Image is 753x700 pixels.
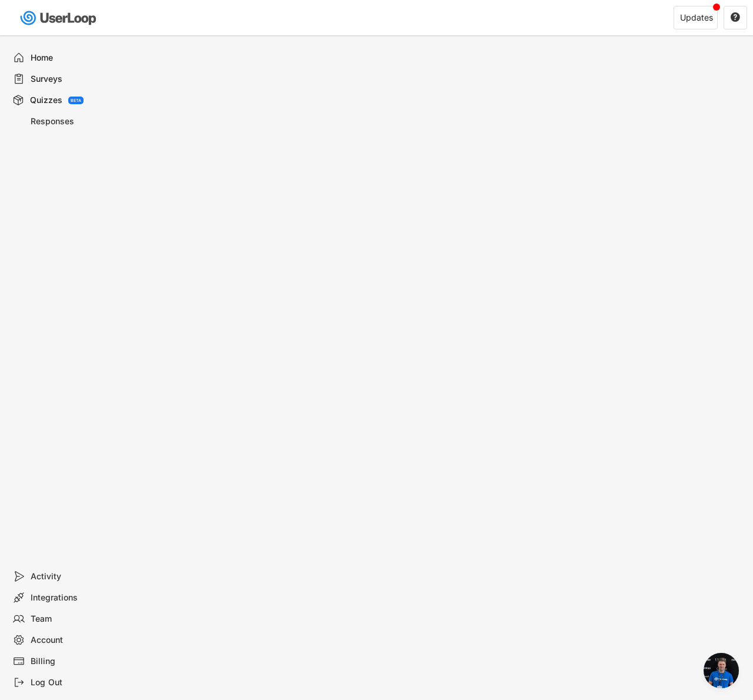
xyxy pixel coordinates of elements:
div: Quizzes [30,95,62,106]
div: Activity [31,571,108,582]
button:  [730,12,741,23]
div: Open chat [704,653,739,688]
div: Integrations [31,592,108,603]
div: Updates [680,14,713,22]
img: userloop-logo-01.svg [18,6,101,30]
div: Team [31,613,108,625]
div: Account [31,635,108,646]
div: Surveys [31,74,108,85]
div: Responses [31,116,108,127]
div: Billing [31,656,108,667]
div: Home [31,52,108,64]
div: Log Out [31,677,108,688]
text:  [731,12,740,22]
div: BETA [71,98,81,102]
